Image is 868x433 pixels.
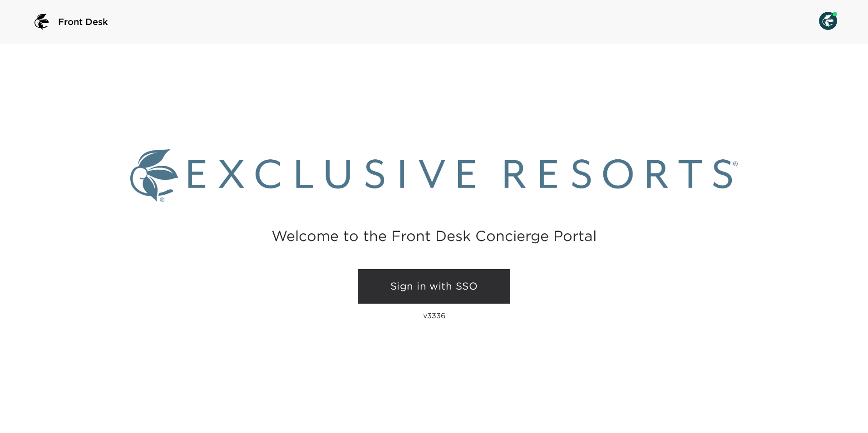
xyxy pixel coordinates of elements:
[31,11,53,33] img: logo
[130,149,738,202] img: Exclusive Resorts logo
[271,229,597,243] h2: Welcome to the Front Desk Concierge Portal
[423,311,445,320] p: v3336
[358,269,510,304] a: Sign in with SSO
[819,12,837,30] img: User
[58,15,108,28] span: Front Desk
